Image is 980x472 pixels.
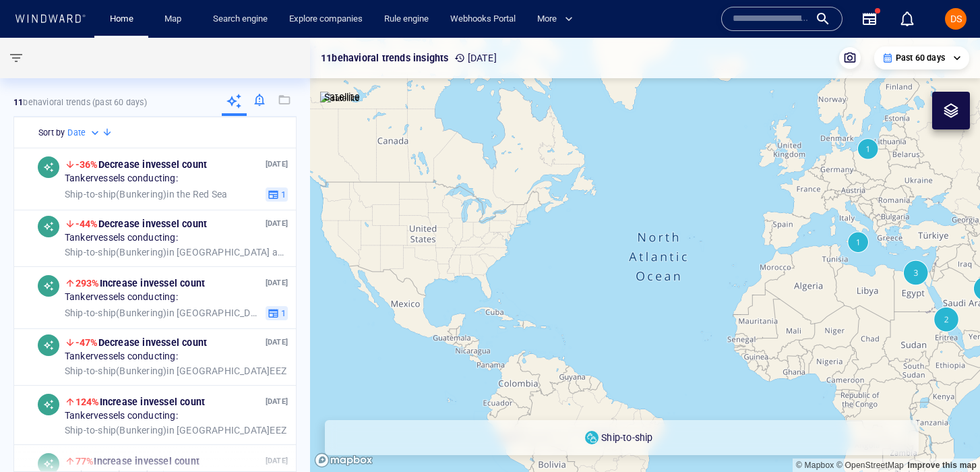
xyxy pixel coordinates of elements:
[942,5,969,32] button: DS
[75,396,205,407] span: Increase in vessel count
[75,218,207,229] span: Decrease in vessel count
[882,52,961,64] div: Past 60 days
[532,7,584,31] button: More
[266,276,288,289] p: [DATE]
[13,97,23,107] strong: 11
[13,96,147,109] p: behavioral trends (Past 60 days)
[379,7,434,31] a: Rule engine
[310,38,980,472] canvas: Map
[208,7,273,31] a: Search engine
[266,395,288,408] p: [DATE]
[65,173,178,185] span: Tanker vessels conducting:
[266,336,288,349] p: [DATE]
[896,52,945,64] p: Past 60 days
[445,7,521,31] a: Webhooks Portal
[38,126,65,140] h6: Sort by
[314,452,373,468] a: Mapbox logo
[284,7,368,31] a: Explore companies
[154,7,197,31] button: Map
[65,365,167,376] span: Ship-to-ship ( Bunkering )
[65,188,227,200] span: in the Red Sea
[75,337,98,348] span: -47%
[950,13,962,24] span: DS
[899,11,915,27] div: Notification center
[454,50,497,66] p: [DATE]
[324,89,360,105] p: Satellite
[67,126,86,140] h6: Date
[65,307,260,319] span: in [GEOGRAPHIC_DATA] EEZ
[601,430,652,446] p: Ship-to-ship
[65,307,167,318] span: Ship-to-ship ( Bunkering )
[279,188,286,200] span: 1
[65,246,288,258] span: in [GEOGRAPHIC_DATA] and [GEOGRAPHIC_DATA] EEZ
[321,50,449,66] p: 11 behavioral trends insights
[537,11,573,27] span: More
[75,218,98,229] span: -44%
[75,396,100,407] span: 124%
[796,461,834,470] a: Mapbox
[65,246,167,257] span: Ship-to-ship ( Bunkering )
[836,461,904,470] a: OpenStreetMap
[65,188,167,199] span: Ship-to-ship ( Bunkering )
[923,411,970,462] iframe: Chat
[65,232,178,244] span: Tanker vessels conducting:
[65,424,167,435] span: Ship-to-ship ( Bunkering )
[266,305,288,320] button: 1
[67,126,102,140] div: Date
[104,7,139,31] a: Home
[75,337,207,348] span: Decrease in vessel count
[266,217,288,230] p: [DATE]
[65,424,286,436] span: in [GEOGRAPHIC_DATA] EEZ
[266,187,288,202] button: 1
[75,278,205,289] span: Increase in vessel count
[75,278,100,289] span: 293%
[100,7,143,31] button: Home
[65,291,178,303] span: Tanker vessels conducting:
[75,159,98,170] span: -36%
[320,92,360,105] img: satellite
[65,410,178,422] span: Tanker vessels conducting:
[75,159,207,170] span: Decrease in vessel count
[159,7,191,31] a: Map
[907,461,977,470] a: Map feedback
[65,351,178,363] span: Tanker vessels conducting:
[279,307,286,319] span: 1
[266,158,288,171] p: [DATE]
[65,365,286,377] span: in [GEOGRAPHIC_DATA] EEZ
